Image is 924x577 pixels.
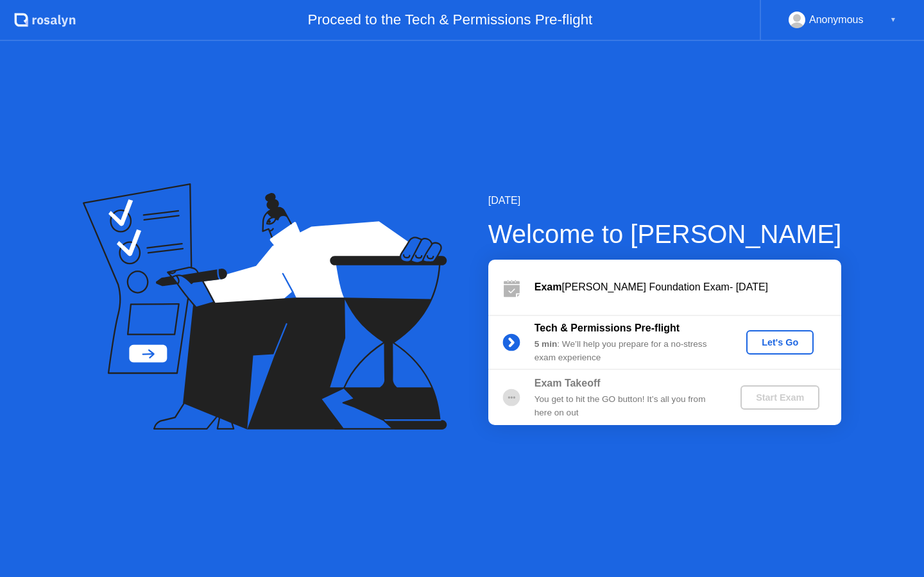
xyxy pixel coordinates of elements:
div: : We’ll help you prepare for a no-stress exam experience [535,338,719,364]
div: [DATE] [488,193,842,208]
b: Exam Takeoff [535,378,601,389]
div: Let's Go [751,337,809,347]
b: Tech & Permissions Pre-flight [535,322,680,333]
button: Start Exam [740,385,819,410]
div: ▼ [890,12,896,28]
b: 5 min [535,339,558,349]
b: Exam [535,281,562,292]
div: Welcome to [PERSON_NAME] [488,215,842,253]
button: Let's Go [746,330,814,355]
div: [PERSON_NAME] Foundation Exam- [DATE] [535,280,841,295]
div: Start Exam [746,392,814,403]
div: You get to hit the GO button! It’s all you from here on out [535,393,719,419]
div: Anonymous [809,12,864,28]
